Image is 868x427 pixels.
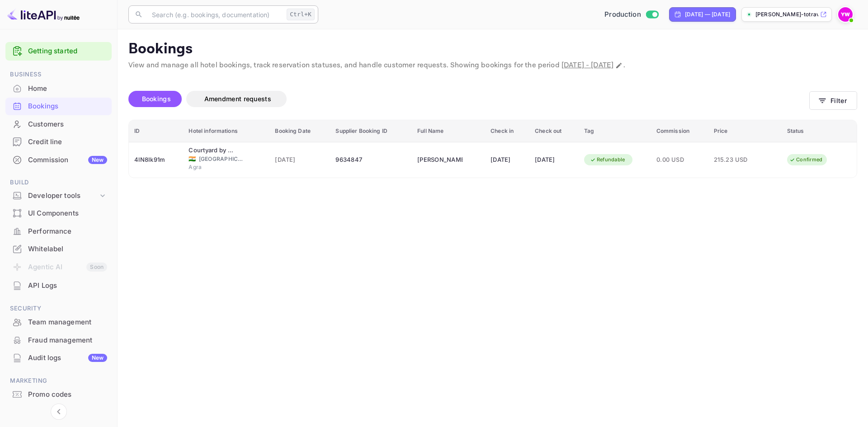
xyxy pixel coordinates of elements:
div: Team management [5,314,112,331]
a: Team management [5,314,112,330]
div: Audit logsNew [5,349,112,367]
table: booking table [129,120,857,178]
div: Home [5,80,112,98]
div: Customers [28,119,107,130]
div: 9634847 [335,153,406,167]
th: Tag [579,120,651,142]
div: CommissionNew [5,151,112,169]
span: Business [5,70,112,80]
a: Credit line [5,133,112,150]
a: Home [5,80,112,97]
th: ID [129,120,183,142]
div: Bookings [28,101,107,112]
img: LiteAPI logo [7,7,80,22]
div: Customers [5,116,112,133]
button: Collapse navigation [51,404,67,420]
div: Home [28,84,107,94]
a: CommissionNew [5,151,112,168]
div: Confirmed [783,154,828,165]
button: Filter [809,91,857,110]
a: Performance [5,223,112,239]
button: Change date range [614,61,623,70]
div: Credit line [28,137,107,147]
p: [PERSON_NAME]-totravel... [755,10,818,19]
a: Customers [5,116,112,132]
th: Price [708,120,782,142]
a: Fraud management [5,332,112,348]
div: Fraud management [5,332,112,349]
th: Check out [529,120,579,142]
div: Developer tools [5,188,112,204]
a: Whitelabel [5,240,112,257]
div: Bookings [5,98,112,115]
a: Getting started [28,46,107,56]
p: View and manage all hotel bookings, track reservation statuses, and handle customer requests. Sho... [128,60,857,71]
div: Courtyard by Marriott Agra [189,146,234,155]
div: [DATE] — [DATE] [685,10,730,19]
a: Promo codes [5,386,112,403]
a: Audit logsNew [5,349,112,366]
span: [DATE] - [DATE] [561,61,613,70]
th: Status [782,120,857,142]
div: UI Components [28,208,107,219]
div: Credit line [5,133,112,151]
div: Developer tools [28,191,98,201]
div: Audit logs [28,353,107,363]
div: API Logs [5,277,112,295]
span: 215.23 USD [714,155,759,165]
div: Commission [28,155,107,165]
div: Whitelabel [28,244,107,254]
div: Promo codes [28,389,107,400]
div: Whitelabel [5,240,112,258]
div: Ctrl+K [287,9,315,20]
div: UI Components [5,205,112,222]
div: account-settings tabs [128,91,809,107]
span: Marketing [5,376,112,386]
div: 4lN8Ik91m [134,153,178,167]
th: Full Name [412,120,485,142]
span: Bookings [142,95,171,103]
span: Build [5,178,112,188]
th: Booking Date [269,120,330,142]
a: UI Components [5,205,112,221]
div: Getting started [5,42,112,61]
a: Bookings [5,98,112,114]
span: [DATE] [275,155,325,165]
div: Refundable [584,154,631,165]
div: Fraud management [28,335,107,346]
th: Check in [485,120,529,142]
div: Promo codes [5,386,112,404]
span: 0.00 USD [656,155,703,165]
div: Performance [5,223,112,240]
span: Agra [189,163,234,171]
div: YORAM DOLEV [417,153,462,167]
input: Search (e.g. bookings, documentation) [146,5,283,23]
th: Commission [651,120,708,142]
div: New [88,354,107,362]
div: API Logs [28,281,107,291]
div: Switch to Sandbox mode [601,9,662,20]
th: Supplier Booking ID [330,120,412,142]
th: Hotel informations [183,120,269,142]
div: Team management [28,317,107,328]
div: New [88,156,107,164]
img: Yahav Winkler [838,7,853,22]
p: Bookings [128,40,857,58]
span: Amendment requests [204,95,271,103]
span: [GEOGRAPHIC_DATA] [199,155,244,163]
div: [DATE] [535,153,573,167]
div: Performance [28,226,107,237]
span: Security [5,304,112,314]
a: API Logs [5,277,112,294]
span: India [189,156,196,162]
div: [DATE] [491,153,524,167]
span: Production [604,9,641,20]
